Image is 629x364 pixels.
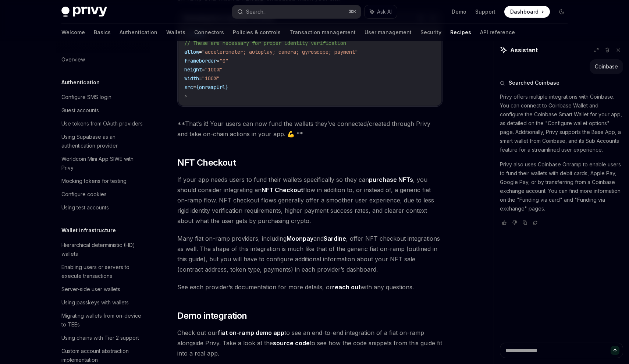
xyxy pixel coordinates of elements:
a: Server-side user wallets [56,283,150,296]
span: "0" [220,57,228,64]
p: Privy also uses Coinbase Onramp to enable users to fund their wallets with debit cards, Apple Pay... [500,160,623,213]
div: Using chains with Tier 2 support [61,333,139,342]
span: See each provider’s documentation for more details, or with any questions. [177,282,443,292]
span: // These are necessary for proper identity verification [184,40,346,46]
span: **That’s it! Your users can now fund the wallets they’ve connected/created through Privy and take... [177,119,443,139]
a: Using chains with Tier 2 support [56,331,150,344]
a: fiat on-ramp demo app [218,329,284,337]
span: { [196,84,199,91]
span: src [184,84,193,91]
strong: purchase NFTs [369,176,413,183]
a: User management [365,24,412,41]
span: > [184,93,187,99]
div: Using passkeys with wallets [61,298,129,307]
button: Ask AI [365,5,397,18]
span: "accelerometer; autoplay; camera; gyroscope; payment" [202,49,358,55]
span: width [184,75,199,82]
button: Toggle dark mode [556,6,568,18]
span: = [202,66,205,73]
div: Guest accounts [61,106,99,115]
button: Send message [611,346,619,355]
span: = [199,49,202,55]
a: source code [273,339,310,347]
span: Check out our to see an end-to-end integration of a fiat on-ramp alongside Privy. Take a look at ... [177,328,443,358]
span: height [184,66,202,73]
span: Dashboard [510,8,539,15]
button: Searched Coinbase [500,79,623,86]
span: allow [184,49,199,55]
span: } [225,84,228,91]
a: Transaction management [289,24,356,41]
div: Configure SMS login [61,93,111,102]
span: = [199,75,202,82]
a: Dashboard [504,6,550,18]
h5: Authentication [61,78,100,87]
a: Configure SMS login [56,91,150,104]
span: Ask AI [377,8,392,15]
div: Search... [246,7,267,16]
div: Migrating wallets from on-device to TEEs [61,311,145,329]
a: Using test accounts [56,201,150,214]
div: Coinbase [595,63,618,70]
a: Sardine [324,235,346,243]
a: Overview [56,53,150,66]
a: Welcome [61,24,85,41]
a: Support [475,8,495,15]
span: onrampUrl [199,84,225,91]
span: "100%" [202,75,220,82]
span: frameborder [184,57,217,64]
a: reach out [332,283,360,291]
a: Using Supabase as an authentication provider [56,130,150,152]
a: Demo [452,8,466,15]
img: dark logo [61,7,107,17]
a: Hierarchical deterministic (HD) wallets [56,238,150,261]
a: Authentication [120,24,157,41]
a: Recipes [450,24,471,41]
div: Using Supabase as an authentication provider [61,132,145,150]
a: Worldcoin Mini App SIWE with Privy [56,152,150,174]
div: Server-side user wallets [61,285,120,294]
a: Migrating wallets from on-device to TEEs [56,309,150,331]
div: Overview [61,55,85,64]
p: Privy offers multiple integrations with Coinbase. You can connect to Coinbase Wallet and configur... [500,92,623,154]
a: Use tokens from OAuth providers [56,117,150,130]
a: Wallets [166,24,185,41]
span: Assistant [510,46,538,54]
a: Guest accounts [56,104,150,117]
span: "100%" [205,66,223,73]
div: Mocking tokens for testing [61,177,127,185]
a: Basics [94,24,111,41]
span: Many fiat on-ramp providers, including and , offer NFT checkout integrations as well. The shape o... [177,233,443,275]
a: Mocking tokens for testing [56,174,150,188]
strong: NFT Checkout [262,186,303,194]
span: NFT Checkout [177,157,236,169]
a: Enabling users or servers to execute transactions [56,261,150,283]
a: Connectors [194,24,224,41]
a: Configure cookies [56,188,150,201]
a: Security [420,24,441,41]
div: Using test accounts [61,203,109,212]
div: Worldcoin Mini App SIWE with Privy [61,155,145,172]
span: Searched Coinbase [509,79,559,86]
span: = [217,57,220,64]
a: API reference [480,24,515,41]
span: = [193,84,196,91]
div: Use tokens from OAuth providers [61,119,143,128]
a: Using passkeys with wallets [56,296,150,309]
span: If your app needs users to fund their wallets specifically so they can , you should consider inte... [177,174,443,226]
div: Enabling users or servers to execute transactions [61,263,145,280]
h5: Wallet infrastructure [61,226,116,235]
a: Policies & controls [233,24,281,41]
div: Configure cookies [61,190,107,199]
a: Moonpay [287,235,313,243]
span: Demo integration [177,310,247,322]
div: Hierarchical deterministic (HD) wallets [61,241,145,258]
span: ⌘ K [349,9,356,15]
button: Search...⌘K [232,5,361,18]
